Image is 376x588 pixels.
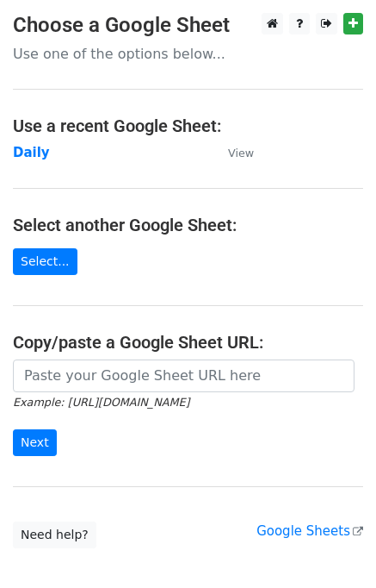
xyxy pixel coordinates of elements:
small: Example: [URL][DOMAIN_NAME] [13,396,189,409]
a: Need help? [13,522,96,548]
h3: Choose a Google Sheet [13,13,363,38]
h4: Select another Google Sheet: [13,215,363,235]
a: Google Sheets [256,523,363,539]
h4: Copy/paste a Google Sheet URL: [13,332,363,353]
h4: Use a recent Google Sheet: [13,116,363,136]
input: Next [13,429,57,456]
input: Paste your Google Sheet URL here [13,360,354,392]
p: Use one of the options below... [13,45,363,63]
a: Daily [13,145,50,160]
small: View [228,147,254,160]
a: View [211,145,254,160]
a: Select... [13,248,77,275]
